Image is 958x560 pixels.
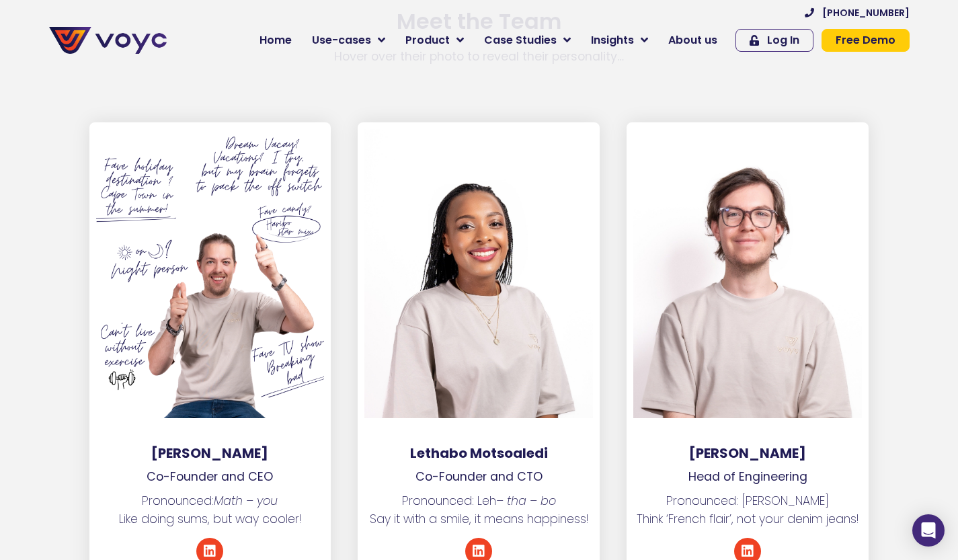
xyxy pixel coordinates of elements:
[484,32,557,48] span: Case Studies
[591,32,634,48] span: Insights
[836,35,895,46] span: Free Demo
[805,8,910,17] a: [PHONE_NUMBER]
[735,29,813,52] a: Log In
[627,468,869,485] p: Head of Engineering
[405,32,450,48] span: Product
[89,445,331,461] h3: [PERSON_NAME]
[496,493,556,509] em: – tha – bo
[49,27,167,54] img: voyc-full-logo
[822,8,910,17] span: [PHONE_NUMBER]
[312,32,371,48] span: Use-cases
[627,445,869,461] h3: [PERSON_NAME]
[767,35,799,46] span: Log In
[822,29,910,52] a: Free Demo
[89,468,331,485] p: Co-Founder and CEO
[581,27,658,54] a: Insights
[302,27,395,54] a: Use-cases
[912,514,945,547] div: Open Intercom Messenger
[474,27,581,54] a: Case Studies
[260,32,292,48] span: Home
[658,27,727,54] a: About us
[358,492,600,528] p: Pronounced: Leh Say it with a smile, it means happiness!
[249,27,302,54] a: Home
[627,492,869,528] p: Pronounced: [PERSON_NAME] Think ‘French flair’, not your denim jeans!
[358,445,600,461] h3: Lethabo Motsoaledi
[395,27,474,54] a: Product
[668,32,717,48] span: About us
[89,492,331,528] p: Pronounced: Like doing sums, but way cooler!
[214,493,278,509] em: Math – you
[358,468,600,485] p: Co-Founder and CTO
